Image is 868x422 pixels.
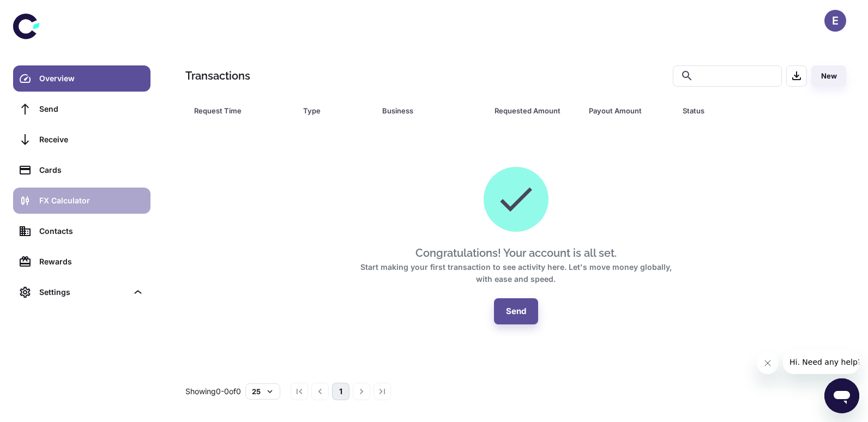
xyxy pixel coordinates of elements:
button: 25 [245,383,280,400]
iframe: Button to launch messaging window [824,378,859,413]
span: Request Time [194,103,290,118]
div: Status [683,103,787,118]
div: Receive [39,134,144,146]
button: New [811,65,846,87]
span: Type [303,103,369,118]
div: Type [303,103,355,118]
button: E [824,10,846,32]
h5: Congratulations! Your account is all set. [415,245,617,261]
a: Receive [13,126,150,153]
button: Send [494,298,538,324]
div: Payout Amount [589,103,655,118]
span: Requested Amount [495,103,575,118]
div: Contacts [39,225,144,237]
a: Overview [13,65,150,92]
div: Rewards [39,256,144,268]
a: FX Calculator [13,188,150,214]
div: Request Time [194,103,276,118]
a: Cards [13,157,150,183]
iframe: Close message [757,352,779,374]
div: Settings [39,286,128,298]
a: Send [13,96,150,122]
div: Requested Amount [495,103,561,118]
div: Send [39,103,144,115]
span: Payout Amount [589,103,670,118]
h1: Transactions [185,68,250,84]
a: Rewards [13,249,150,275]
iframe: Message from company [783,350,859,374]
button: page 1 [332,383,349,400]
div: Settings [13,279,150,305]
span: Hi. Need any help? [7,8,79,16]
nav: pagination navigation [289,383,393,400]
div: Overview [39,73,144,85]
div: Cards [39,164,144,176]
h6: Start making your first transaction to see activity here. Let's move money globally, with ease an... [352,261,679,285]
div: FX Calculator [39,195,144,207]
a: Contacts [13,218,150,244]
span: Status [683,103,801,118]
p: Showing 0-0 of 0 [185,385,241,397]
